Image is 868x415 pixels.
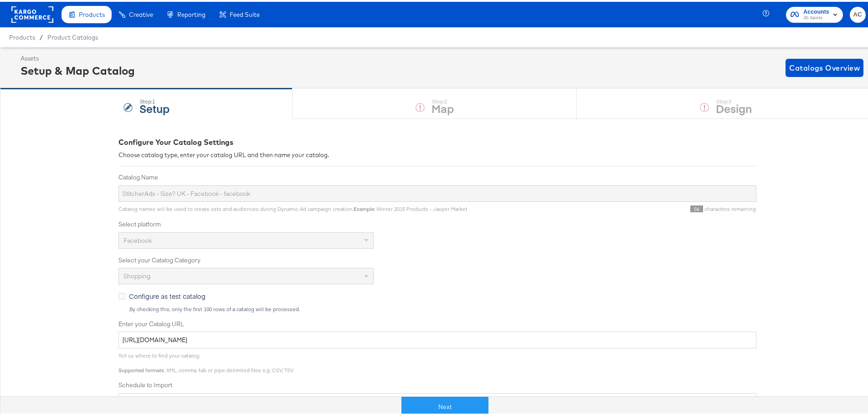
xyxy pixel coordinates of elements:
button: Catalogs Overview [786,57,863,75]
span: Facebook [123,235,152,243]
div: Step: 1 [139,97,169,103]
label: Enter your Catalog URL [118,318,756,327]
button: AccountsJD Sports [786,5,843,21]
div: characters remaining [467,204,756,211]
span: Creative [129,9,153,16]
span: Configure as test catalog [129,290,205,299]
span: Products [9,32,35,39]
span: / [35,32,47,39]
div: By checking this, only the first 100 rows of a catalog will be processed. [129,304,756,311]
span: Shopping [123,270,150,278]
button: AC [850,5,866,21]
strong: Supported formats [118,365,164,372]
span: JD Sports [803,13,829,20]
a: Product Catalogs [47,32,98,39]
label: Schedule to Import [118,379,756,388]
input: Name your catalog e.g. My Dynamic Product Catalog [118,184,756,200]
strong: Setup [139,99,169,114]
div: Configure Your Catalog Settings [118,135,756,146]
strong: Example [354,204,374,210]
span: Feed Suite [230,9,260,16]
div: Choose catalog type, enter your catalog URL and then name your catalog. [118,149,756,158]
input: Enter Catalog URL, e.g. http://www.example.com/products.xml [118,330,756,347]
label: Catalog Name [118,171,756,180]
span: Catalog names will be used to create sets and audiences during Dynamic Ad campaign creation. : Wi... [118,204,467,210]
span: Catalogs Overview [789,60,860,72]
span: Tell us where to find your catalog. : XML, comma, tab or pipe delimited files e.g. CSV, TSV. [118,350,294,372]
label: Select platform [118,218,756,227]
span: 56 [690,204,703,210]
div: Assets [21,52,135,61]
span: Reporting [177,9,205,16]
span: Accounts [803,5,829,15]
span: AC [853,8,862,18]
span: Products [79,9,105,16]
div: Setup & Map Catalog [21,61,135,77]
label: Select your Catalog Category [118,254,756,263]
